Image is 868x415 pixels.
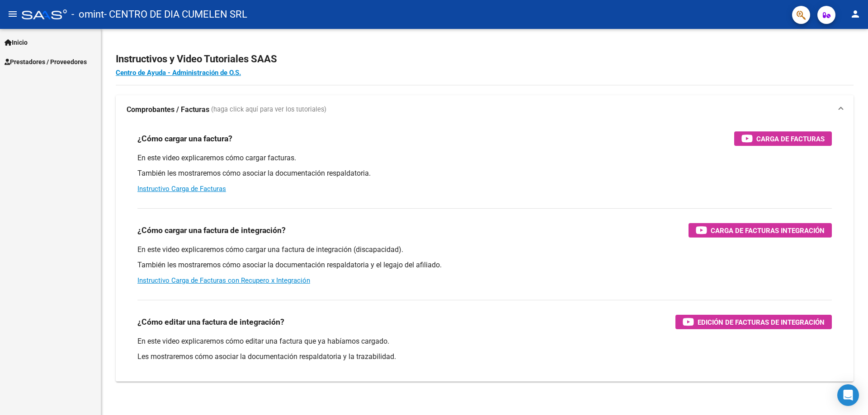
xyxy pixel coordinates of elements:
[5,57,87,67] span: Prestadores / Proveedores
[137,276,310,284] a: Instructivo Carga de Facturas con Recupero x Integración
[675,315,832,329] button: Edición de Facturas de integración
[850,9,861,19] mat-icon: person
[116,51,854,68] h2: Instructivos y Video Tutoriales SAAS
[137,132,232,145] h3: ¿Cómo cargar una factura?
[5,37,28,47] span: Inicio
[137,185,226,193] a: Instructivo Carga de Facturas
[756,133,825,145] span: Carga de Facturas
[137,336,832,346] p: En este video explicaremos cómo editar una factura que ya habíamos cargado.
[698,317,825,328] span: Edición de Facturas de integración
[116,124,854,382] div: Comprobantes / Facturas (haga click aquí para ver los tutoriales)
[71,5,104,24] span: - omint
[137,352,832,362] p: Les mostraremos cómo asociar la documentación respaldatoria y la trazabilidad.
[127,105,209,115] strong: Comprobantes / Facturas
[137,153,832,163] p: En este video explicaremos cómo cargar facturas.
[837,384,859,406] div: Open Intercom Messenger
[104,5,247,24] span: - CENTRO DE DIA CUMELEN SRL
[137,168,832,178] p: También les mostraremos cómo asociar la documentación respaldatoria.
[711,225,825,236] span: Carga de Facturas Integración
[689,223,832,238] button: Carga de Facturas Integración
[137,316,284,328] h3: ¿Cómo editar una factura de integración?
[137,245,832,255] p: En este video explicaremos cómo cargar una factura de integración (discapacidad).
[116,95,854,124] mat-expansion-panel-header: Comprobantes / Facturas (haga click aquí para ver los tutoriales)
[734,131,832,146] button: Carga de Facturas
[137,260,832,270] p: También les mostraremos cómo asociar la documentación respaldatoria y el legajo del afiliado.
[211,105,326,115] span: (haga click aquí para ver los tutoriales)
[7,9,18,19] mat-icon: menu
[137,224,286,237] h3: ¿Cómo cargar una factura de integración?
[116,69,241,77] a: Centro de Ayuda - Administración de O.S.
